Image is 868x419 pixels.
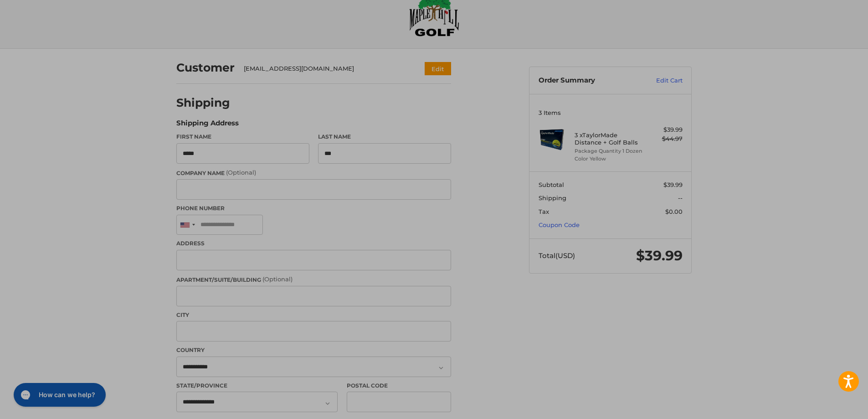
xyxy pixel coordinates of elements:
[665,208,683,215] span: $0.00
[176,346,451,354] label: Country
[176,239,451,248] label: Address
[262,275,293,283] small: (Optional)
[539,208,549,215] span: Tax
[539,221,580,228] a: Coupon Code
[663,181,683,188] span: $39.99
[226,169,256,176] small: (Optional)
[637,76,683,85] a: Edit Cart
[575,155,644,163] li: Color Yellow
[176,275,451,284] label: Apartment/Suite/Building
[176,133,309,141] label: First Name
[176,96,230,110] h2: Shipping
[678,194,683,202] span: --
[539,194,566,202] span: Shipping
[539,181,564,188] span: Subtotal
[176,61,235,75] h2: Customer
[244,64,407,73] div: [EMAIL_ADDRESS][DOMAIN_NAME]
[176,311,451,319] label: City
[539,76,637,85] h3: Order Summary
[425,62,451,75] button: Edit
[636,247,683,264] span: $39.99
[9,380,108,410] iframe: Gorgias live chat messenger
[176,204,451,212] label: Phone Number
[177,215,198,235] div: United States: +1
[176,168,451,177] label: Company Name
[347,382,452,390] label: Postal Code
[176,118,239,133] legend: Shipping Address
[539,109,683,116] h3: 3 Items
[575,131,644,146] h4: 3 x TaylorMade Distance + Golf Balls
[647,125,683,134] div: $39.99
[176,382,338,390] label: State/Province
[318,133,451,141] label: Last Name
[539,251,575,260] span: Total (USD)
[647,134,683,144] div: $44.97
[575,147,644,155] li: Package Quantity 1 Dozen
